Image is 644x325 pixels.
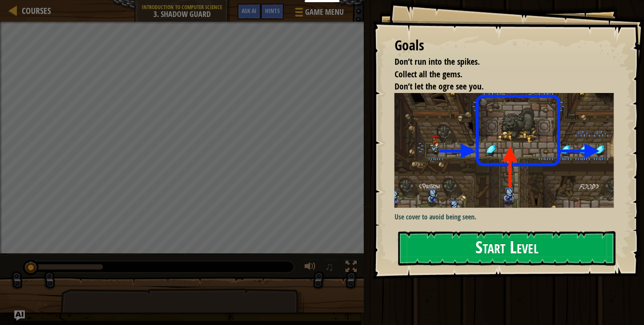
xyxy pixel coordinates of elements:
span: Hints [265,7,279,15]
button: Game Menu [288,3,349,24]
button: Ask AI [237,3,261,20]
span: Courses [22,5,51,17]
button: Ask AI [14,310,25,321]
span: Collect all the gems. [394,68,462,80]
li: Collect all the gems. [383,68,611,81]
span: ♫ [325,260,334,273]
a: Courses [17,5,51,17]
li: Don’t run into the spikes. [383,56,611,68]
span: Game Menu [305,7,343,18]
button: Adjust volume [302,259,319,277]
button: ♫ [323,259,338,277]
span: Don’t let the ogre see you. [394,80,483,92]
p: Use cover to avoid being seen. [394,212,620,222]
span: Ask AI [242,7,256,15]
li: Don’t let the ogre see you. [383,80,611,93]
img: Shadow guard [394,93,620,208]
div: Goals [394,36,614,56]
span: Don’t run into the spikes. [394,56,479,67]
button: Toggle fullscreen [342,259,359,277]
button: Start Level [398,231,615,265]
